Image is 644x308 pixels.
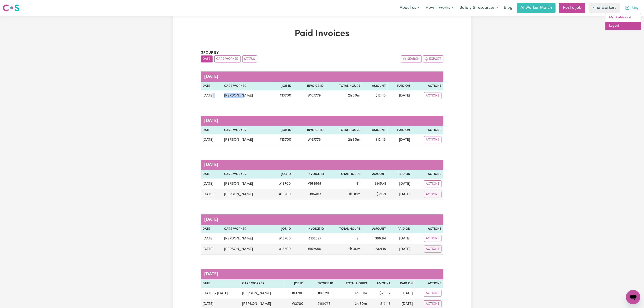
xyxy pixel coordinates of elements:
[412,170,443,179] th: Actions
[293,82,325,90] th: Invoice ID
[388,126,412,135] th: Paid On
[355,302,367,306] span: 2 hours 30 minutes
[362,170,388,179] th: Amount
[325,126,362,135] th: Total Hours
[392,279,415,288] th: Paid On
[326,225,362,233] th: Total Hours
[305,181,324,186] span: # 164589
[306,236,324,241] span: # 162627
[201,269,443,279] caption: [DATE]
[222,90,270,101] td: [PERSON_NAME]
[412,82,443,90] th: Actions
[3,3,19,13] a: Careseekers logo
[424,92,442,99] button: Actions
[201,279,241,288] th: Date
[222,189,270,200] td: [PERSON_NAME]
[305,137,323,143] span: # 167778
[362,179,388,189] td: $ 145.41
[201,233,222,244] td: [DATE]
[326,170,362,179] th: Total Hours
[362,244,388,255] td: $ 121.18
[335,279,369,288] th: Total Hours
[388,170,412,179] th: Paid On
[293,225,326,233] th: Invoice ID
[589,3,620,13] a: Find workers
[412,225,443,233] th: Actions
[392,288,415,299] td: [DATE]
[362,233,388,244] td: $ 96.94
[222,179,270,189] td: [PERSON_NAME]
[241,288,284,299] td: [PERSON_NAME]
[201,28,443,39] h1: Paid Invoices
[222,126,270,135] th: Care Worker
[293,170,326,179] th: Invoice ID
[626,290,640,304] iframe: Button to launch messaging window, conversation in progress
[201,170,222,179] th: Date
[424,136,442,143] button: Actions
[201,134,222,145] td: [DATE]
[201,179,222,189] td: [DATE]
[222,134,270,145] td: [PERSON_NAME]
[305,93,323,98] span: # 167779
[362,225,388,233] th: Amount
[424,290,442,297] button: Actions
[349,193,360,196] span: 1 hour 30 minutes
[388,233,412,244] td: [DATE]
[632,6,638,11] span: May
[369,288,392,299] td: $ 218.12
[622,3,641,13] button: My Account
[201,160,443,170] caption: [DATE]
[284,288,305,299] td: # 13700
[501,3,515,13] a: Blog
[348,94,360,97] span: 2 hours 30 minutes
[401,55,422,62] button: Search
[605,13,641,30] div: My Account
[270,225,293,233] th: Job ID
[270,170,293,179] th: Job ID
[270,244,293,255] td: # 13700
[293,126,325,135] th: Invoice ID
[424,300,442,307] button: Actions
[348,247,360,251] span: 2 hours 30 minutes
[270,90,293,101] td: # 13700
[388,225,412,233] th: Paid On
[201,55,213,62] button: sort invoices by date
[356,182,360,186] span: 3 hours
[357,237,360,240] span: 2 hours
[362,126,388,135] th: Amount
[3,4,19,12] img: Careseekers logo
[222,170,270,179] th: Care Worker
[605,22,641,30] a: Logout
[412,126,443,135] th: Actions
[201,244,222,255] td: [DATE]
[388,244,412,255] td: [DATE]
[388,179,412,189] td: [DATE]
[305,279,335,288] th: Invoice ID
[388,134,412,145] td: [DATE]
[222,82,270,90] th: Care Worker
[424,191,442,198] button: Actions
[201,90,222,101] td: [DATE]
[270,189,293,200] td: # 13700
[201,288,241,299] td: [DATE] - [DATE]
[201,82,222,90] th: Date
[424,180,442,187] button: Actions
[242,55,257,62] button: sort invoices by paid status
[270,134,293,145] td: # 13700
[369,279,392,288] th: Amount
[201,225,222,233] th: Date
[222,244,270,255] td: [PERSON_NAME]
[241,279,284,288] th: Care Worker
[315,291,333,296] span: # 161790
[362,189,388,200] td: $ 72.71
[270,126,293,135] th: Job ID
[325,82,362,90] th: Total Hours
[315,301,333,307] span: # 159778
[201,214,443,225] caption: [DATE]
[305,246,324,252] span: # 162580
[362,82,388,90] th: Amount
[457,3,501,13] button: Safety & resources
[270,233,293,244] td: # 13700
[201,189,222,200] td: [DATE]
[605,13,641,22] a: My Dashboard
